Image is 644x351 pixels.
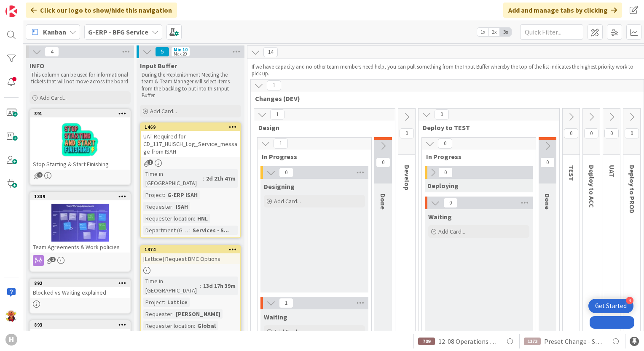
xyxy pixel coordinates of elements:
[143,190,164,199] div: Project
[584,128,598,138] span: 0
[143,298,164,307] div: Project
[37,172,43,178] span: 1
[625,128,639,138] span: 0
[155,47,169,57] span: 5
[500,28,511,36] span: 3x
[191,226,231,235] div: Services - S...
[403,165,411,190] span: Develop
[143,309,172,319] div: Requester
[200,281,201,290] span: :
[174,52,187,56] div: Max 20
[30,109,131,185] a: 891Stop Starting & Start Finishing
[443,198,458,208] span: 0
[5,5,17,17] img: Visit kanbanzone.com
[174,309,223,319] div: [PERSON_NAME]
[30,110,130,170] div: 891Stop Starting & Start Finishing
[201,281,238,290] div: 13d 17h 39m
[567,165,576,181] span: TEST
[30,279,131,314] a: 892Blocked vs Waiting explained
[5,310,17,322] img: LC
[628,165,636,213] span: Deploy to PROD
[34,111,130,117] div: 891
[145,247,240,253] div: 1374
[142,72,239,99] p: During the Replenishment Meeting the team & Team Manager will select items from the backlog to pu...
[141,246,240,264] div: 1374[Lattice] Request BMC Options
[141,123,240,131] div: 1469
[426,152,525,161] span: In Progress
[428,213,452,221] span: Waiting
[143,277,200,295] div: Time in [GEOGRAPHIC_DATA]
[270,109,284,120] span: 1
[258,123,384,132] span: Design
[252,64,643,77] p: If we have capacity and no other team members need help, you can pull something from the Input Bu...
[172,309,174,319] span: :
[204,174,238,183] div: 2d 21h 47m
[263,47,278,57] span: 14
[604,128,619,138] span: 0
[34,322,130,328] div: 893
[34,280,130,286] div: 892
[608,165,616,177] span: UAT
[30,193,130,253] div: 1339Team Agreements & Work policies
[626,297,633,304] div: 4
[438,168,453,178] span: 0
[164,190,165,199] span: :
[564,128,578,138] span: 0
[264,182,295,191] span: Designing
[34,194,130,199] div: 1339
[30,192,131,272] a: 1339Team Agreements & Work policies
[45,47,59,57] span: 4
[195,214,210,223] div: HNL
[379,194,387,210] span: Done
[435,109,449,120] span: 0
[30,159,130,170] div: Stop Starting & Start Finishing
[30,279,130,298] div: 892Blocked vs Waiting explained
[267,80,281,90] span: 1
[172,202,174,211] span: :
[140,122,241,238] a: 1469UAT Required for CD_117_HUISCH_Log_Service_message from ISAHTime in [GEOGRAPHIC_DATA]:2d 21h ...
[174,202,190,211] div: ISAH
[30,279,130,287] div: 892
[143,321,194,330] div: Requester location
[140,61,177,70] span: Input Buffer
[43,27,66,37] span: Kanban
[30,193,130,200] div: 1339
[148,160,153,165] span: 1
[150,107,177,115] span: Add Card...
[141,253,240,264] div: [Lattice] Request BMC Options
[279,298,293,308] span: 1
[195,321,218,330] div: Global
[143,214,194,223] div: Requester location
[31,72,129,85] p: This column can be used for informational tickets that will not move across the board
[164,298,165,307] span: :
[26,3,177,18] div: Click our logo to show/hide this navigation
[194,214,195,223] span: :
[30,287,130,298] div: Blocked vs Waiting explained
[400,128,414,138] span: 0
[88,28,148,36] b: G-ERP - BFG Service
[418,338,435,345] div: 709
[143,226,189,235] div: Department (G-ERP)
[203,174,204,183] span: :
[438,336,498,346] span: 12-08 Operations planning board Changing operations to external via Multiselect CD_011_HUISCH_Int...
[30,242,130,253] div: Team Agreements & Work policies
[588,165,596,208] span: Deploy to ACC
[477,28,488,36] span: 1x
[438,228,465,235] span: Add Card...
[264,313,287,321] span: Waiting
[274,328,301,335] span: Add Card...
[143,169,203,188] div: Time in [GEOGRAPHIC_DATA]
[174,48,188,52] div: Min 10
[30,321,130,329] div: 893
[30,110,130,117] div: 891
[488,28,500,36] span: 2x
[279,168,293,178] span: 0
[143,202,172,211] div: Requester
[427,181,459,190] span: Deploying
[438,138,452,149] span: 0
[274,138,288,149] span: 1
[540,157,555,168] span: 0
[145,124,240,130] div: 1469
[274,197,301,205] span: Add Card...
[543,194,552,210] span: Done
